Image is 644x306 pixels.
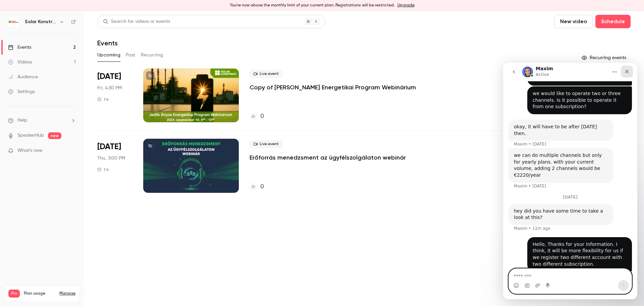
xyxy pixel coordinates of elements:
a: SpeakerHub [17,132,44,139]
div: Sep 19 Fri, 4:30 PM (Europe/Budapest) [97,69,132,122]
div: Audience [8,74,38,80]
div: Events [8,44,31,51]
div: Videos [8,59,32,65]
span: [DATE] [97,71,121,82]
img: Solar Konstrukt Kft. [8,16,19,27]
div: 1 h [97,167,109,172]
button: Upcoming [97,50,120,60]
a: 0 [250,112,264,121]
span: What's new [17,147,43,154]
span: Fri, 4:30 PM [97,85,122,91]
h4: 0 [260,112,264,121]
a: Upgrade [397,3,415,8]
span: Thu, 3:00 PM [97,155,125,162]
li: help-dropdown-opener [8,117,76,124]
div: 1 h [97,97,109,102]
span: Live event [250,70,283,78]
div: Oct 16 Thu, 3:00 PM (Europe/Budapest) [97,139,132,192]
span: Plan usage [24,291,55,296]
button: New video [554,15,593,28]
h4: 0 [260,182,264,191]
div: Settings [8,88,35,95]
a: Copy of [PERSON_NAME] Energetikai Program Webinárium [250,83,416,91]
span: new [48,132,61,139]
div: Search for videos or events [103,18,170,25]
h1: Events [97,39,118,47]
h6: Solar Konstrukt Kft. [25,18,56,25]
button: Recurring [141,50,163,60]
span: Live event [250,140,283,148]
iframe: Intercom live chat [503,63,637,299]
a: Manage [59,291,75,296]
a: 0 [250,182,264,191]
button: Recurring events [579,52,631,63]
span: Pro [8,290,20,298]
a: Erőforrás menedzsment az ügyfélszolgálaton webinár [250,154,406,162]
span: [DATE] [97,141,121,152]
span: Help [17,117,27,124]
button: Schedule [595,15,631,28]
button: Past [126,50,136,60]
